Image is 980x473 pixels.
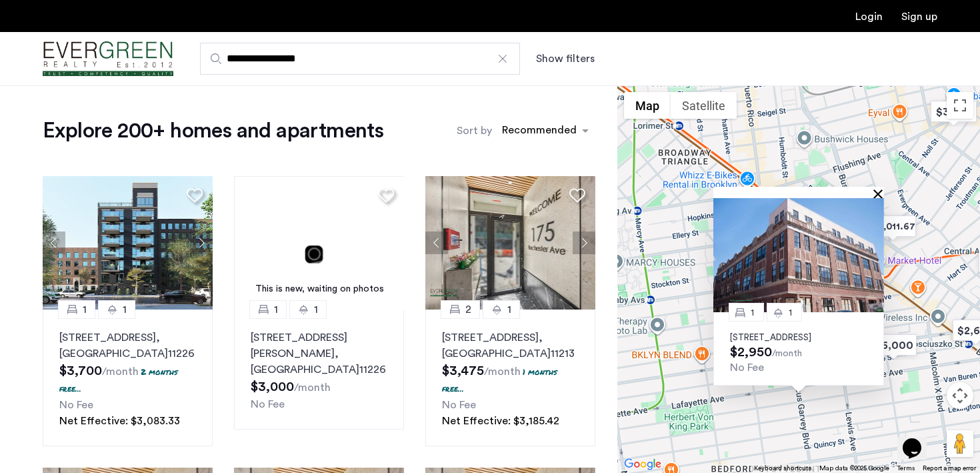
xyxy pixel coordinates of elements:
[923,464,976,473] a: Report a map error
[855,11,883,22] a: Login
[43,34,173,84] img: logo
[621,456,665,473] a: Open this area in Google Maps (opens a new window)
[123,302,127,318] span: 1
[425,310,595,446] a: 21[STREET_ADDRESS], [GEOGRAPHIC_DATA]112131 months free...No FeeNet Effective: $3,185.42
[234,176,405,310] a: This is new, waiting on photos
[495,119,595,143] ng-select: sort-apartment
[754,464,811,473] button: Keyboard shortcuts
[442,416,559,426] span: Net Effective: $3,185.42
[43,34,173,84] a: Cazamio Logo
[59,400,93,410] span: No Fee
[425,176,596,310] img: 66a1adb6-6608-43dd-a245-dc7333f8b390_638917483563643991.png
[947,382,973,409] button: Map camera controls
[251,399,285,410] span: No Fee
[730,362,764,373] span: No Fee
[621,456,665,473] img: Google
[234,176,405,310] img: 3.gif
[500,122,577,141] div: Recommended
[865,211,921,242] div: $4,011.67
[83,302,87,318] span: 1
[730,332,867,343] p: [STREET_ADDRESS]
[789,308,792,316] span: 1
[251,380,294,394] span: $3,000
[751,308,754,316] span: 1
[897,420,940,460] iframe: chat widget
[59,364,102,378] span: $3,700
[251,330,387,378] p: [STREET_ADDRESS][PERSON_NAME] 11226
[425,231,448,254] button: Previous apartment
[442,364,484,378] span: $3,475
[897,464,915,473] a: Terms (opens in new tab)
[234,310,404,430] a: 11[STREET_ADDRESS][PERSON_NAME], [GEOGRAPHIC_DATA]11226No Fee
[43,117,383,144] h1: Explore 200+ homes and apartments
[671,92,737,119] button: Show satellite imagery
[901,11,937,22] a: Registration
[484,366,521,377] sub: /month
[43,310,213,446] a: 11[STREET_ADDRESS], [GEOGRAPHIC_DATA]112262 months free...No FeeNet Effective: $3,083.33
[713,198,884,312] img: Apartment photo
[200,43,520,75] input: Apartment Search
[573,231,595,254] button: Next apartment
[507,302,511,318] span: 1
[442,400,476,410] span: No Fee
[457,123,492,139] label: Sort by
[59,330,196,362] p: [STREET_ADDRESS] 11226
[274,302,278,318] span: 1
[624,92,671,119] button: Show street map
[465,302,471,318] span: 2
[876,189,885,198] button: Close
[442,330,579,362] p: [STREET_ADDRESS] 11213
[865,330,922,360] div: $6,000
[102,366,139,377] sub: /month
[536,51,595,67] button: Show or hide filters
[43,176,213,310] img: 66a1adb6-6608-43dd-a245-dc7333f8b390_638755113757877121.png
[59,416,180,426] span: Net Effective: $3,083.33
[190,231,213,254] button: Next apartment
[819,465,889,472] span: Map data ©2025 Google
[772,349,802,358] sub: /month
[43,231,65,254] button: Previous apartment
[947,92,973,119] button: Toggle fullscreen view
[947,430,973,457] button: Drag Pegman onto the map to open Street View
[730,346,772,359] span: $2,950
[294,382,331,393] sub: /month
[241,282,398,296] div: This is new, waiting on photos
[314,302,318,318] span: 1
